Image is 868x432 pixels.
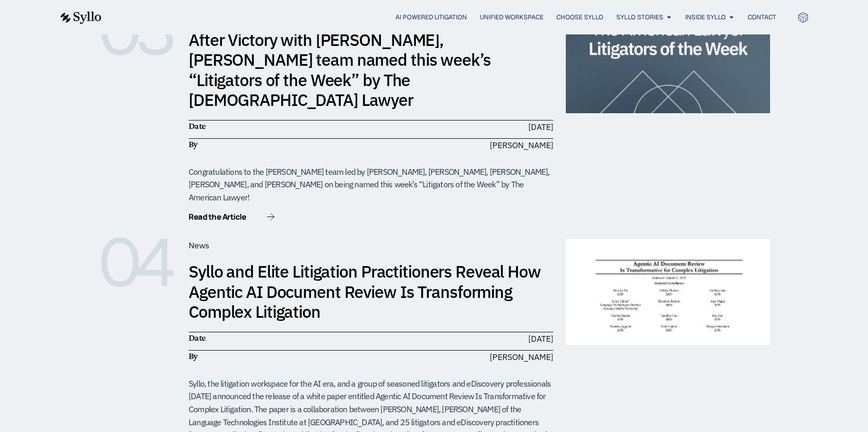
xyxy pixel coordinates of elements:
[189,121,366,132] h6: Date
[395,13,467,22] a: AI Powered Litigation
[189,351,366,362] h6: By
[59,11,102,24] img: syllo
[122,13,776,22] nav: Menu
[189,213,246,221] span: Read the Article
[685,13,726,22] a: Inside Syllo
[616,13,663,22] a: Syllo Stories
[189,332,366,344] h6: Date
[98,7,176,54] h6: 03
[556,13,603,22] a: Choose Syllo
[566,239,770,345] img: whitePaper
[122,13,776,22] div: Menu Toggle
[189,139,366,150] h6: By
[98,239,176,286] h6: 04
[748,13,776,22] a: Contact
[189,165,553,204] div: Congratulations to the [PERSON_NAME] team led by [PERSON_NAME], [PERSON_NAME], [PERSON_NAME], [PE...
[189,260,541,322] a: Syllo and Elite Litigation Practitioners Reveal How Agentic AI Document Review Is Transforming Co...
[490,139,553,151] span: [PERSON_NAME]
[528,122,553,132] time: [DATE]
[189,213,275,223] a: Read the Article
[566,7,770,113] img: litOfTheWeek
[480,13,543,22] a: Unified Workspace
[528,333,553,344] time: [DATE]
[189,240,209,250] span: News
[490,351,553,363] span: [PERSON_NAME]
[189,29,491,111] a: After Victory with [PERSON_NAME], [PERSON_NAME] team named this week’s “Litigators of the Week” b...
